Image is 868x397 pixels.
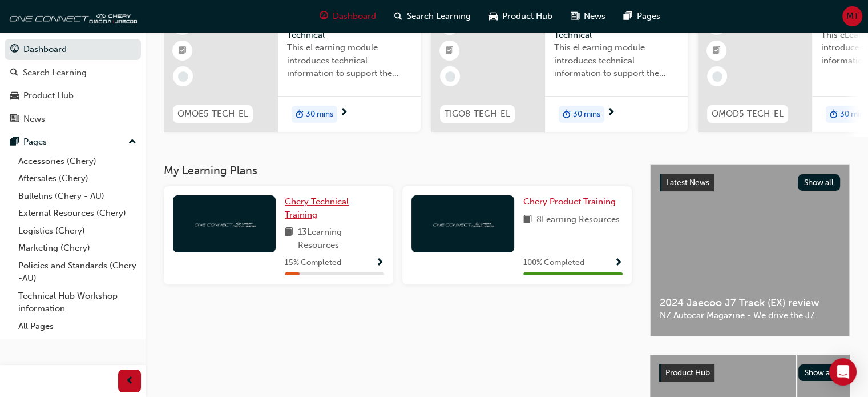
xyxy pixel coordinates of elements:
[713,43,721,58] span: booktick-icon
[431,218,494,229] img: oneconnect
[660,309,840,322] span: NZ Autocar Magazine - We drive the J7.
[179,43,187,58] span: booktick-icon
[446,43,454,58] span: booktick-icon
[376,256,384,270] button: Show Progress
[5,131,141,153] button: Pages
[607,108,615,118] span: next-icon
[14,170,141,187] a: Aftersales (Chery)
[523,195,620,208] a: Chery Product Training
[445,107,510,121] span: TIGO8-TECH-EL
[842,6,862,26] button: MT
[650,164,850,336] a: Latest NewsShow all2024 Jaecoo J7 Track (EX) reviewNZ Autocar Magazine - We drive the J7.
[614,258,623,268] span: Show Progress
[407,10,471,23] span: Search Learning
[624,9,632,23] span: pages-icon
[10,68,18,78] span: search-icon
[10,114,19,125] span: news-icon
[554,41,679,80] span: This eLearning module introduces technical information to support the entry level knowledge requi...
[798,174,841,191] button: Show all
[298,226,384,251] span: 13 Learning Resources
[523,197,616,207] span: Chery Product Training
[712,71,722,82] span: learningRecordVerb_NONE-icon
[10,45,19,55] span: guage-icon
[14,239,141,257] a: Marketing (Chery)
[10,91,19,101] span: car-icon
[666,178,709,187] span: Latest News
[177,107,248,121] span: OMOE5-TECH-EL
[128,135,136,150] span: up-icon
[178,71,188,82] span: learningRecordVerb_NONE-icon
[571,9,579,23] span: news-icon
[385,5,480,28] a: search-iconSearch Learning
[376,258,384,268] span: Show Progress
[536,213,620,227] span: 8 Learning Resources
[14,287,141,318] a: Technical Hub Workshop information
[285,195,384,221] a: Chery Technical Training
[562,5,615,28] a: news-iconNews
[5,85,141,106] a: Product Hub
[23,66,87,79] div: Search Learning
[14,153,141,170] a: Accessories (Chery)
[573,108,600,121] span: 30 mins
[14,222,141,240] a: Logistics (Chery)
[829,358,857,386] div: Open Intercom Messenger
[394,9,402,23] span: search-icon
[14,257,141,287] a: Policies and Standards (Chery -AU)
[614,256,623,270] button: Show Progress
[23,89,74,102] div: Product Hub
[164,164,632,177] h3: My Learning Plans
[296,107,304,122] span: duration-icon
[480,5,562,28] a: car-iconProduct Hub
[431,6,688,132] a: TIGO8-TECH-ELTIGGO 8 PRO MAX - TechnicalThis eLearning module introduces technical information to...
[830,107,838,122] span: duration-icon
[287,41,411,80] span: This eLearning module introduces technical information to support the entry-level knowledge requi...
[126,374,134,388] span: prev-icon
[712,107,784,121] span: OMOD5-TECH-EL
[659,364,841,382] a: Product HubShow all
[285,197,349,220] span: Chery Technical Training
[665,368,710,378] span: Product Hub
[5,62,141,83] a: Search Learning
[14,187,141,205] a: Bulletins (Chery - AU)
[523,256,584,270] span: 100 % Completed
[5,37,141,131] button: DashboardSearch LearningProduct HubNews
[660,174,840,192] a: Latest NewsShow all
[840,108,867,121] span: 30 mins
[637,10,660,23] span: Pages
[340,108,348,118] span: next-icon
[333,10,376,23] span: Dashboard
[285,256,341,270] span: 15 % Completed
[445,71,455,82] span: learningRecordVerb_NONE-icon
[23,113,45,126] div: News
[23,135,47,149] div: Pages
[489,9,498,23] span: car-icon
[502,10,552,23] span: Product Hub
[14,318,141,335] a: All Pages
[5,109,141,130] a: News
[10,137,19,147] span: pages-icon
[310,5,385,28] a: guage-iconDashboard
[6,5,137,27] img: oneconnect
[584,10,605,23] span: News
[285,226,293,251] span: book-icon
[306,108,333,121] span: 30 mins
[798,364,841,381] button: Show all
[615,5,669,28] a: pages-iconPages
[14,204,141,222] a: External Resources (Chery)
[193,218,256,229] img: oneconnect
[5,39,141,60] a: Dashboard
[164,6,421,132] a: OMOE5-TECH-ELOMODA E5 - TechnicalThis eLearning module introduces technical information to suppor...
[660,296,840,310] span: 2024 Jaecoo J7 Track (EX) review
[320,9,328,23] span: guage-icon
[563,107,571,122] span: duration-icon
[523,213,532,227] span: book-icon
[846,10,859,23] span: MT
